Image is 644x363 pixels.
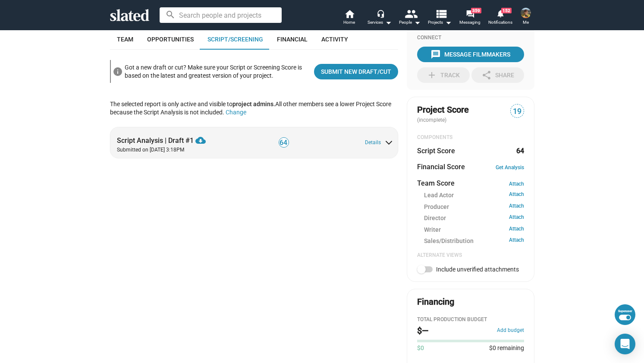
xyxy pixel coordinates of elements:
[377,9,384,17] mat-icon: headset_mic
[443,17,453,28] mat-icon: arrow_drop_down
[481,70,492,80] mat-icon: share
[515,6,536,28] button: Chandler FreelanderMe
[412,17,422,28] mat-icon: arrow_drop_down
[321,64,391,79] span: Submit New Draft/Cut
[511,106,524,117] span: 19
[125,62,307,81] div: Got a new draft or cut? Make sure your Script or Screening Score is based on the latest and great...
[488,17,512,28] span: Notifications
[417,296,454,308] div: Financing
[509,191,524,199] a: Attach
[343,17,355,28] span: Home
[404,7,417,20] mat-icon: people
[417,117,448,123] span: (incomplete)
[509,214,524,222] a: Attach
[110,90,398,126] div: All other members see a lower Project Score because the Script Analysis is not included.
[365,139,391,146] button: Details
[427,70,437,80] mat-icon: add
[509,237,524,245] a: Attach
[110,29,140,50] a: Team
[424,191,454,199] span: Lead Actor
[417,67,470,83] button: Track
[117,131,244,145] div: Script Analysis | Draft #1
[424,226,441,234] span: Writer
[471,67,524,83] button: Share
[395,9,425,28] button: People
[417,316,524,323] div: Total Production budget
[201,29,270,50] a: Script/Screening
[117,147,244,154] p: Submitted on [DATE] 3:18PM
[344,9,355,19] mat-icon: home
[147,36,194,43] span: Opportunities
[521,8,531,18] img: Chandler Freelander
[427,67,460,83] div: Track
[455,9,485,28] a: 359Messaging
[417,35,524,41] div: Connect
[417,344,424,352] span: $0
[516,146,524,155] dd: 64
[618,309,632,313] div: Superuser
[459,17,481,28] span: Messaging
[485,9,515,28] a: 152Notifications
[509,226,524,234] a: Attach
[523,17,529,28] span: Me
[314,29,355,50] a: Activity
[424,214,446,222] span: Director
[113,66,123,77] mat-icon: info
[430,47,510,62] div: Message Filmmakers
[496,164,524,170] a: Get Analysis
[417,134,524,141] div: COMPONENTS
[466,9,474,18] mat-icon: forum
[195,135,206,145] mat-icon: cloud_download
[424,237,474,245] span: Sales/Distribution
[368,17,392,28] div: Services
[425,9,455,28] button: Projects
[417,146,455,155] dt: Script Score
[615,334,635,354] div: Open Intercom Messenger
[434,7,447,20] mat-icon: view_list
[334,9,364,28] a: Home
[430,49,441,60] mat-icon: message
[424,203,449,211] span: Producer
[417,179,455,188] dt: Team Score
[436,266,519,273] span: Include unverified attachments
[417,325,428,337] h2: $—
[279,139,289,147] span: 64
[270,29,314,50] a: Financial
[417,162,465,171] dt: Financial Score
[321,36,348,43] span: Activity
[383,17,393,28] mat-icon: arrow_drop_down
[226,109,246,116] button: Change
[497,327,524,334] button: Add budget
[364,9,395,28] button: Services
[501,8,512,13] span: 152
[277,36,308,43] span: Financial
[481,67,514,83] div: Share
[509,203,524,211] a: Attach
[428,17,452,28] span: Projects
[232,101,275,107] span: project admins.
[110,127,398,158] mat-expansion-panel-header: Script Analysis | Draft #1Submitted on [DATE] 3:18PM64Details
[417,47,524,62] button: Message Filmmakers
[399,17,421,28] div: People
[417,252,524,259] div: Alternate Views
[496,9,504,17] mat-icon: notifications
[509,181,524,187] a: Attach
[140,29,201,50] a: Opportunities
[117,36,133,43] span: Team
[417,104,469,116] span: Project Score
[615,304,635,325] button: Superuser
[486,344,524,352] span: $0 remaining
[160,7,282,23] input: Search people and projects
[314,64,398,79] a: Submit New Draft/Cut
[207,36,263,43] span: Script/Screening
[110,101,275,107] span: The selected report is only active and visible to
[471,8,481,13] span: 359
